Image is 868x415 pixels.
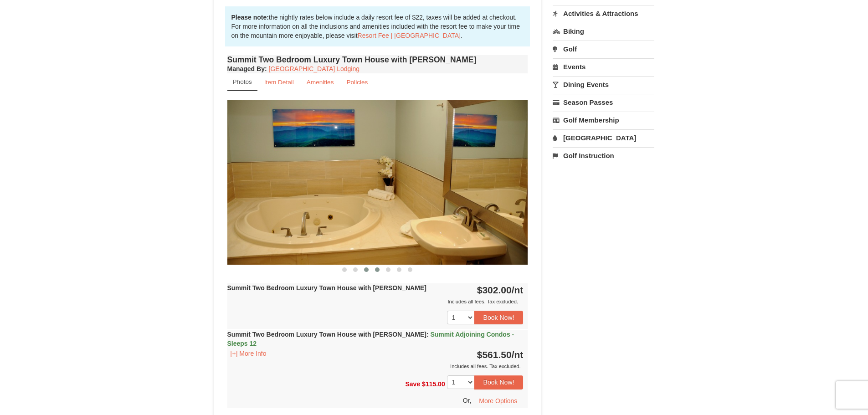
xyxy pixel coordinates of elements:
strong: $302.00 [477,285,524,295]
a: Photos [227,73,257,91]
a: [GEOGRAPHIC_DATA] [553,129,654,146]
a: Item Detail [258,73,300,91]
a: [GEOGRAPHIC_DATA] Lodging [269,65,360,72]
h4: Summit Two Bedroom Luxury Town House with [PERSON_NAME] [227,55,528,64]
div: the nightly rates below include a daily resort fee of $22, taxes will be added at checkout. For m... [225,6,530,46]
strong: : [227,65,267,72]
button: More Options [473,394,523,408]
small: Photos [233,78,252,85]
span: /nt [512,285,524,295]
small: Amenities [307,79,334,86]
div: Includes all fees. Tax excluded. [227,297,524,306]
a: Resort Fee | [GEOGRAPHIC_DATA] [358,32,461,39]
strong: Summit Two Bedroom Luxury Town House with [PERSON_NAME] [227,331,514,347]
a: Activities & Attractions [553,5,654,22]
span: Managed By [227,65,265,72]
button: [+] More Info [227,348,270,359]
span: Save [405,380,420,388]
div: Includes all fees. Tax excluded. [227,362,524,371]
span: : [426,331,429,338]
strong: Summit Two Bedroom Luxury Town House with [PERSON_NAME] [227,284,426,292]
span: $115.00 [422,380,445,388]
a: Events [553,58,654,75]
a: Amenities [301,73,340,91]
img: 18876286-204-56aa937f.png [227,100,528,264]
strong: Please note: [231,14,269,21]
a: Golf Membership [553,112,654,128]
a: Golf [553,41,654,57]
span: /nt [512,349,524,360]
a: Dining Events [553,76,654,93]
a: Policies [340,73,374,91]
span: $561.50 [477,349,512,360]
a: Biking [553,23,654,40]
a: Season Passes [553,94,654,111]
small: Policies [346,79,368,86]
small: Item Detail [264,79,294,86]
button: Book Now! [474,311,524,324]
button: Book Now! [474,375,524,389]
span: Or, [463,396,472,404]
a: Golf Instruction [553,147,654,164]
